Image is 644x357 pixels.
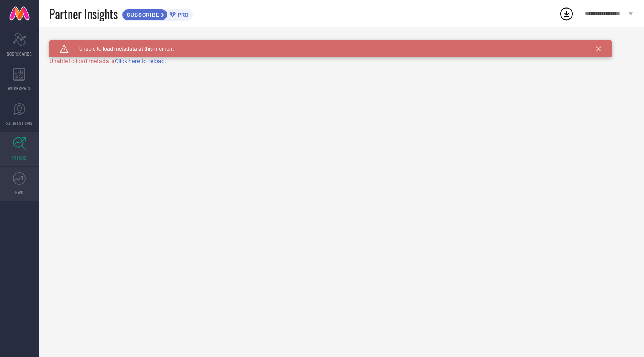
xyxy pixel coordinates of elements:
[122,7,193,21] a: SUBSCRIBEPRO
[176,12,188,18] span: PRO
[12,155,27,161] span: TRENDS
[7,51,32,57] span: SCORECARDS
[49,58,633,65] div: Unable to load metadata
[49,40,75,47] h1: TRENDS
[69,46,174,52] span: Unable to load metadata at this moment
[8,85,31,92] span: WORKSPACE
[559,6,574,21] div: Open download list
[49,5,118,23] span: Partner Insights
[6,120,33,126] span: SUGGESTIONS
[15,189,24,196] span: FWD
[115,58,167,65] span: Click here to reload.
[122,12,161,18] span: SUBSCRIBE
